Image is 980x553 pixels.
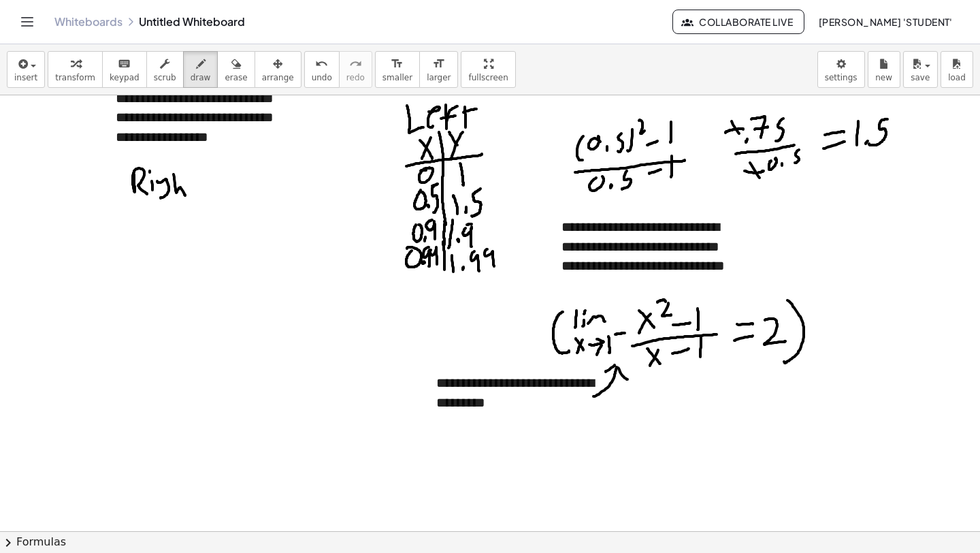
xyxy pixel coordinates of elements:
span: Collaborate Live [684,16,793,28]
span: scrub [154,73,176,82]
button: keyboardkeypad [102,51,147,88]
span: keypad [110,73,140,82]
button: load [941,51,973,88]
button: undoundo [304,51,340,88]
button: arrange [255,51,301,88]
button: fullscreen [461,51,515,88]
span: fullscreen [468,73,508,82]
button: format_sizesmaller [375,51,420,88]
span: erase [225,73,247,82]
button: settings [817,51,865,88]
span: transform [55,73,95,82]
span: draw [191,73,211,82]
span: load [948,73,966,82]
button: draw [183,51,218,88]
span: undo [312,73,332,82]
span: redo [346,73,365,82]
button: insert [7,51,45,88]
button: redoredo [339,51,372,88]
i: keyboard [118,56,131,72]
span: larger [427,73,451,82]
i: format_size [432,56,445,72]
i: undo [315,56,328,72]
button: Collaborate Live [672,10,804,34]
i: format_size [391,56,404,72]
button: scrub [146,51,184,88]
span: save [911,73,930,82]
span: arrange [262,73,294,82]
i: redo [349,56,362,72]
button: erase [217,51,255,88]
button: transform [48,51,103,88]
button: format_sizelarger [419,51,458,88]
span: settings [825,73,857,82]
button: Toggle navigation [16,11,38,33]
button: save [903,51,938,88]
a: Whiteboards [54,15,122,29]
button: new [868,51,900,88]
span: new [875,73,892,82]
button: [PERSON_NAME] 'student' [807,10,964,34]
span: [PERSON_NAME] 'student' [818,16,953,28]
span: smaller [382,73,412,82]
span: insert [14,73,37,82]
